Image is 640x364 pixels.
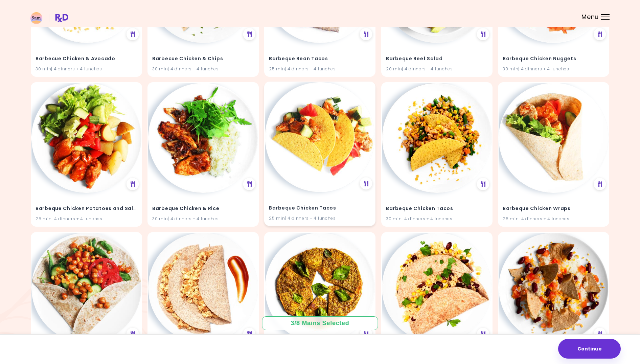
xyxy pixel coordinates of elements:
span: Menu [581,14,599,20]
div: See Meal Plan [127,328,139,340]
img: RxDiet [30,12,68,24]
div: 3 / 8 Mains Selected [286,319,354,327]
div: See Meal Plan [477,178,489,190]
div: See Meal Plan [477,328,489,340]
div: See Meal Plan [243,28,255,41]
h4: Barbeque Chicken Wraps [503,203,604,214]
h4: Barbeque Chicken Tacos [269,203,371,213]
h4: Barbecue Chicken & Chips [152,53,254,64]
h4: Barbeque Chicken & Rice [152,203,254,214]
h4: Barbeque Chicken Nuggets [503,53,604,64]
div: See Meal Plan [594,328,606,340]
h4: Barbeque Bean Tacos [269,53,371,64]
div: 25 min | 4 dinners + 4 lunches [269,215,371,221]
div: See Meal Plan [594,178,606,190]
div: See Meal Plan [243,328,255,340]
button: Continue [558,339,621,359]
div: See Meal Plan [243,178,255,190]
h4: Barbecue Chicken & Avocado [36,53,137,64]
div: See Meal Plan [594,28,606,41]
div: 30 min | 4 dinners + 4 lunches [36,66,137,72]
div: 30 min | 4 dinners + 4 lunches [503,66,604,72]
div: 30 min | 4 dinners + 4 lunches [152,215,254,222]
div: 25 min | 4 dinners + 4 lunches [269,66,371,72]
div: See Meal Plan [127,28,139,41]
div: See Meal Plan [360,28,372,41]
div: See Meal Plan [360,178,372,190]
div: See Meal Plan [477,28,489,41]
div: 30 min | 4 dinners + 4 lunches [386,215,488,222]
h4: Barbeque Chicken Potatoes and Salad [36,203,137,214]
div: 20 min | 4 dinners + 4 lunches [386,66,488,72]
div: 25 min | 4 dinners + 4 lunches [503,215,604,222]
h4: Barbeque Chicken Tacos [386,203,488,214]
div: 25 min | 4 dinners + 4 lunches [36,215,137,222]
div: See Meal Plan [127,178,139,190]
div: 30 min | 4 dinners + 4 lunches [152,66,254,72]
h4: Barbeque Beef Salad [386,53,488,64]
